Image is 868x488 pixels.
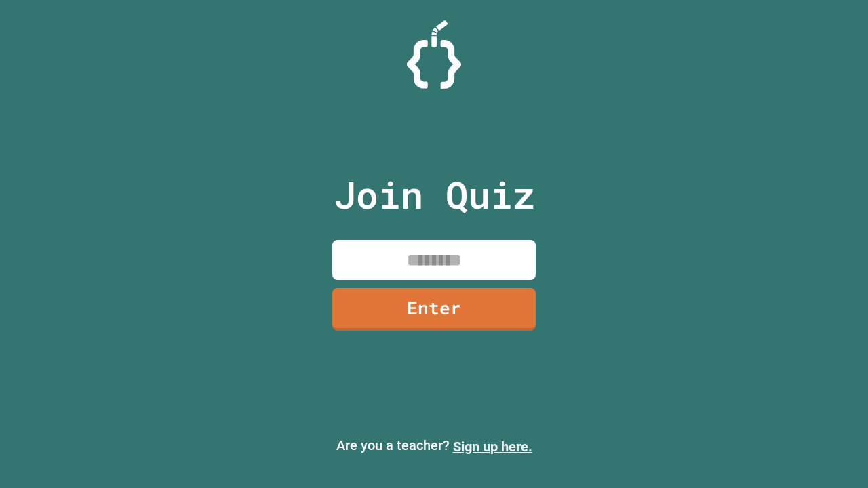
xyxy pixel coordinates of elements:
p: Are you a teacher? [11,435,857,457]
img: Logo.svg [407,20,461,89]
a: Enter [332,288,536,331]
a: Sign up here. [453,439,532,455]
p: Join Quiz [334,167,535,223]
iframe: chat widget [755,375,854,432]
iframe: chat widget [811,434,854,474]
